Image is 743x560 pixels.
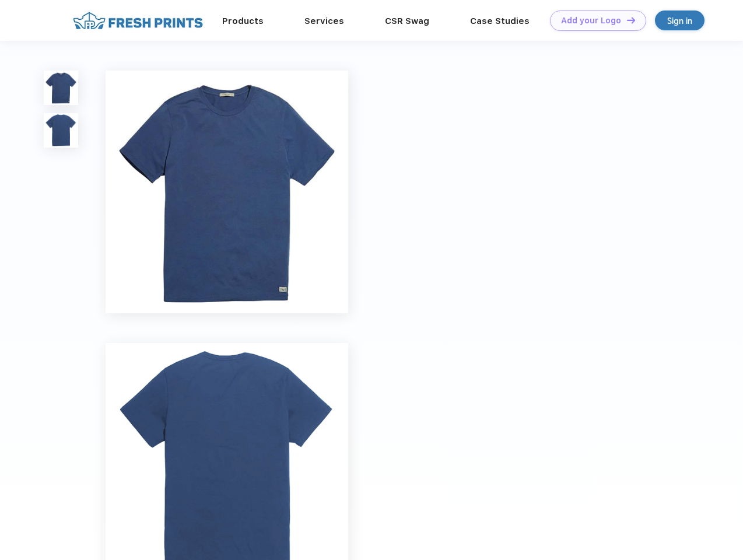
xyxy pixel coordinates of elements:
[561,16,621,26] div: Add your Logo
[627,17,635,23] img: DT
[69,10,206,31] img: fo%20logo%202.webp
[106,71,348,313] img: func=resize&h=640
[667,14,692,27] div: Sign in
[44,71,78,105] img: func=resize&h=100
[304,16,344,26] a: Services
[44,113,78,148] img: func=resize&h=100
[655,10,705,30] a: Sign in
[385,16,429,26] a: CSR Swag
[222,16,264,26] a: Products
